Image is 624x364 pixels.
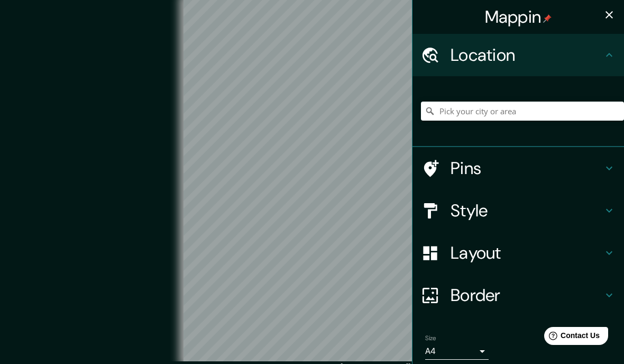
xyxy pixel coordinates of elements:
label: Size [425,334,436,343]
h4: Mappin [485,6,552,28]
div: A4 [425,343,489,360]
h4: Layout [451,242,603,263]
h4: Pins [451,158,603,179]
div: Border [412,274,624,316]
iframe: Help widget launcher [530,323,612,352]
input: Pick your city or area [421,102,624,121]
h4: Border [451,285,603,306]
div: Style [412,189,624,232]
img: pin-icon.png [543,14,552,23]
div: Location [412,34,624,76]
div: Layout [412,232,624,274]
h4: Style [451,200,603,221]
div: Pins [412,147,624,189]
h4: Location [451,44,603,66]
